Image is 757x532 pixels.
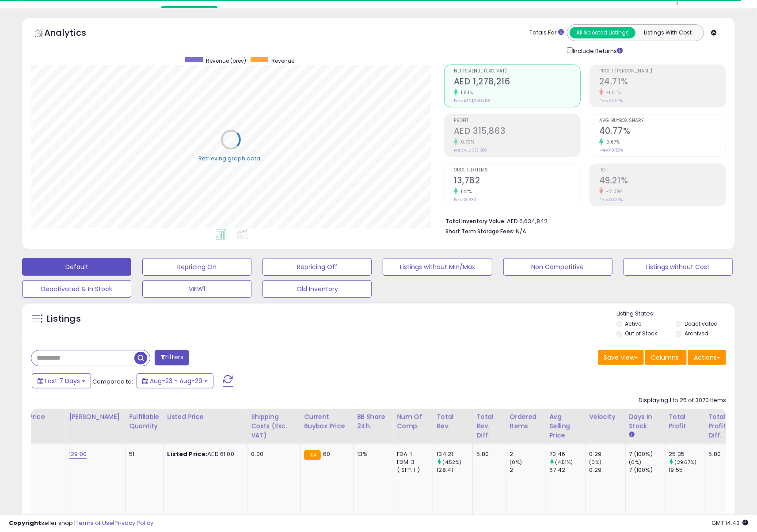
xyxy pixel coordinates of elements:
[150,376,202,385] span: Aug-23 - Aug-29
[550,466,586,474] div: 67.42
[167,450,207,458] b: Listed Price:
[590,466,625,474] div: 0.29
[445,217,506,225] b: Total Inventory Value:
[437,466,472,474] div: 128.41
[454,118,580,123] span: Profit
[629,450,665,458] div: 7 (100%)
[251,412,297,440] div: Shipping Costs (Exc. VAT)
[92,377,133,386] span: Compared to:
[711,519,748,527] span: 2025-09-6 14:43 GMT
[685,330,708,337] label: Archived
[167,450,240,458] div: AED 61.00
[114,519,153,527] a: Privacy Policy
[510,466,546,474] div: 2
[516,227,526,236] span: N/A
[129,450,156,458] div: 51
[397,466,426,474] div: ( SFP: 1 )
[669,450,705,458] div: 25.35
[76,519,113,527] a: Terms of Use
[47,313,81,325] h5: Listings
[437,412,469,431] div: Total Rev.
[675,459,697,466] small: (29.67%)
[262,258,372,276] button: Repricing Off
[629,466,665,474] div: 7 (100%)
[383,258,492,276] button: Listings without Min/Max
[458,139,475,145] small: 0.79%
[635,27,701,38] button: Listings With Cost
[688,350,726,365] button: Actions
[167,412,243,422] div: Listed Price
[32,373,91,388] button: Last 7 Days
[129,412,160,431] div: Fulfillable Quantity
[22,258,131,276] button: Default
[357,412,389,431] div: BB Share 24h.
[199,155,263,163] div: Retrieving graph data..
[454,76,580,88] h2: AED 1,278,216
[555,459,573,466] small: (4.51%)
[669,412,701,431] div: Total Profit
[503,258,612,276] button: Non Competitive
[476,412,502,440] div: Total Rev. Diff.
[599,98,623,103] small: Prev: 24.97%
[625,320,642,327] label: Active
[598,350,644,365] button: Save View
[454,126,580,138] h2: AED 315,863
[437,450,472,458] div: 134.21
[476,450,499,458] div: 5.80
[629,459,642,466] small: (0%)
[624,258,733,276] button: Listings without Cost
[304,412,350,431] div: Current Buybox Price
[709,412,734,440] div: Total Profit Diff.
[510,459,522,466] small: (0%)
[651,353,679,362] span: Columns
[685,320,718,327] label: Deactivated
[458,188,472,195] small: 1.12%
[137,373,213,388] button: Aug-23 - Aug-29
[590,450,625,458] div: 0.29
[629,412,662,431] div: Days In Stock
[629,431,635,439] small: Days In Stock.
[251,450,293,458] div: 0.00
[9,519,153,528] div: seller snap | |
[397,450,426,458] div: FBA: 1
[16,412,61,422] div: Min Price
[603,89,621,96] small: -1.04%
[69,412,122,422] div: [PERSON_NAME]
[599,76,726,88] h2: 24.71%
[570,27,635,38] button: All Selected Listings
[443,459,462,466] small: (4.52%)
[645,350,687,365] button: Columns
[9,519,41,527] strong: Copyright
[590,412,622,422] div: Velocity
[357,450,386,458] div: 13%
[709,450,731,458] div: 5.80
[603,139,620,145] small: 0.67%
[454,69,580,74] span: Net Revenue (Exc. VAT)
[669,466,705,474] div: 19.55
[599,148,623,153] small: Prev: 40.50%
[323,450,330,458] span: 60
[550,412,582,440] div: Avg Selling Price
[510,450,546,458] div: 2
[454,197,476,202] small: Prev: 13,630
[599,118,726,123] span: Avg. Buybox Share
[458,89,473,96] small: 1.83%
[69,450,87,459] a: 129.00
[397,412,429,431] div: Num of Comp.
[454,148,487,153] small: Prev: AED 313,388
[603,188,624,195] small: -2.09%
[445,228,514,235] b: Short Term Storage Fees:
[44,27,103,41] h5: Analytics
[397,458,426,466] div: FBM: 3
[445,215,719,226] li: AED 6,634,842
[262,280,372,298] button: Old Inventory
[599,69,726,74] span: Profit [PERSON_NAME]
[599,168,726,173] span: ROI
[304,450,320,460] small: FBA
[142,280,251,298] button: VIEW1
[625,330,658,337] label: Out of Stock
[599,126,726,138] h2: 40.77%
[529,29,564,37] div: Totals For
[45,376,80,385] span: Last 7 Days
[155,350,189,365] button: Filters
